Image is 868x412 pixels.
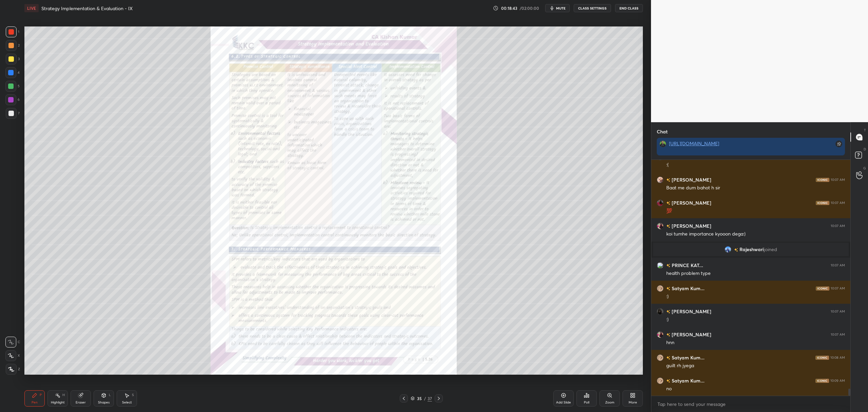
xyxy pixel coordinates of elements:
div: 35 [416,396,423,400]
img: no-rating-badge.077c3623.svg [666,287,670,291]
div: Pen [32,401,38,404]
h6: [PERSON_NAME] [670,199,711,206]
div: 10:07 AM [831,286,845,291]
div: Poll [584,401,589,404]
div: H [62,393,65,397]
span: mute [556,6,566,11]
img: no-rating-badge.077c3623.svg [666,178,670,182]
div: 6 [5,94,20,105]
button: mute [545,4,570,12]
div: More [629,401,637,404]
div: 10:07 AM [831,224,845,228]
div: LIVE [24,4,39,12]
div: :) [666,316,845,323]
img: no-rating-badge.077c3623.svg [666,310,670,314]
img: d5e60321c15a449f904b58f3343f34be.jpg [657,308,664,315]
div: :) [666,293,845,300]
span: joined [764,247,777,252]
h6: Satyam Kum... [670,285,705,292]
div: X [5,350,20,361]
img: 3e9076e29cac45fe9f5d02662efb8c60.jpg [725,246,731,253]
img: 710aac374af743619e52c97fb02a3c35.jpg [657,331,664,338]
div: S [132,393,134,397]
div: guilt rh jyega [666,362,845,369]
h6: [PERSON_NAME] [670,222,711,229]
div: Add Slide [556,401,571,404]
div: 5 [5,81,20,92]
div: 10:07 AM [831,310,845,314]
img: no-rating-badge.077c3623.svg [666,356,670,360]
div: 37 [428,395,432,401]
div: Eraser [76,401,86,404]
h6: [PERSON_NAME] [670,176,711,183]
img: iconic-dark.1390631f.png [816,178,829,182]
img: iconic-dark.1390631f.png [816,286,829,291]
img: iconic-dark.1390631f.png [816,201,829,205]
div: Z [6,364,20,375]
img: 1b2d820965364134af14a78726495715.jpg [659,141,666,147]
div: 4 [5,67,20,78]
p: Chat [651,123,673,141]
img: 1577b8e22f754cdab20393d624d20a2b.jpg [657,176,664,183]
p: G [863,166,866,171]
div: 10:08 AM [830,356,845,360]
div: health problem type [666,270,845,277]
div: Shapes [98,401,110,404]
a: [URL][DOMAIN_NAME] [669,140,719,147]
div: 💯 [666,208,845,214]
h6: Satyam Kum... [670,354,705,361]
div: 10:07 AM [831,263,845,267]
img: no-rating-badge.077c3623.svg [734,248,738,252]
div: 1 [6,26,19,37]
div: C [5,337,20,348]
p: T [864,128,866,133]
img: c8ee13d84ac14d55b7c9552e073fad17.jpg [657,200,664,206]
img: no-rating-badge.077c3623.svg [666,333,670,337]
div: Zoom [605,401,614,404]
div: 10:09 AM [830,379,845,383]
div: 10:07 AM [831,178,845,182]
div: :( [666,162,845,168]
div: 10:07 AM [831,333,845,337]
h6: [PERSON_NAME] [670,308,711,315]
div: koi tumhe importance kyooon dega:) [666,231,845,238]
div: no [666,386,845,392]
img: ee2f365983054e17a0a8fd0220be7e3b.jpg [657,377,664,384]
img: 710aac374af743619e52c97fb02a3c35.jpg [657,223,664,229]
div: 3 [6,54,20,64]
h6: PRINCE KAT... [670,262,703,269]
h6: Satyam Kum... [670,377,705,384]
p: D [864,147,866,152]
button: End Class [615,4,643,12]
h6: [PERSON_NAME] [670,331,711,338]
div: Select [122,401,132,404]
img: iconic-dark.1390631f.png [815,379,829,383]
div: P [40,393,42,397]
img: iconic-dark.1390631f.png [815,356,829,360]
div: 2 [6,40,20,51]
div: hnn [666,339,845,346]
div: grid [651,160,850,396]
div: 7 [6,108,20,119]
img: ee2f365983054e17a0a8fd0220be7e3b.jpg [657,285,664,292]
div: L [109,393,111,397]
h4: Strategy Implementation & Evaluation - IX [41,5,133,12]
img: 3 [657,262,664,269]
img: no-rating-badge.077c3623.svg [666,379,670,383]
img: no-rating-badge.077c3623.svg [666,264,670,267]
div: Highlight [51,401,65,404]
span: Rajeshwari [739,247,764,252]
div: 10:07 AM [831,201,845,205]
div: / [424,396,426,400]
button: CLASS SETTINGS [574,4,611,12]
img: ee2f365983054e17a0a8fd0220be7e3b.jpg [657,354,664,361]
img: no-rating-badge.077c3623.svg [666,224,670,228]
img: no-rating-badge.077c3623.svg [666,201,670,205]
div: Baat me dum bahot h sir [666,185,845,191]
